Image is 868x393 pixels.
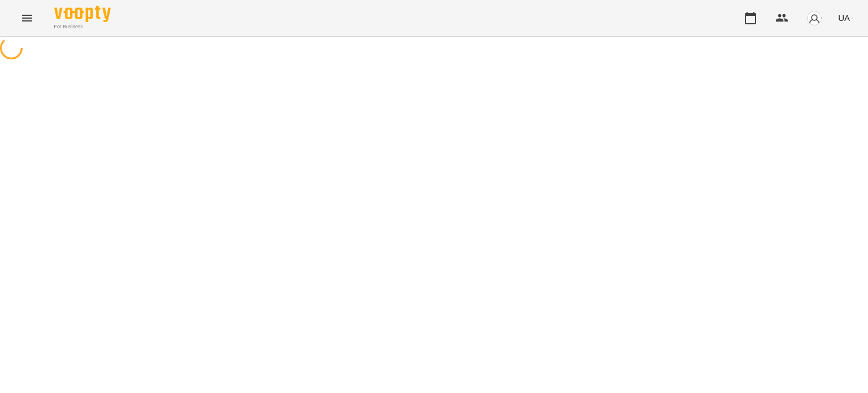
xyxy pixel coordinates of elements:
[834,7,854,28] button: UA
[54,6,111,22] img: Voopty Logo
[838,12,850,24] span: UA
[14,5,41,32] button: Menu
[806,10,822,26] img: avatar_s.png
[54,23,111,31] span: For Business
